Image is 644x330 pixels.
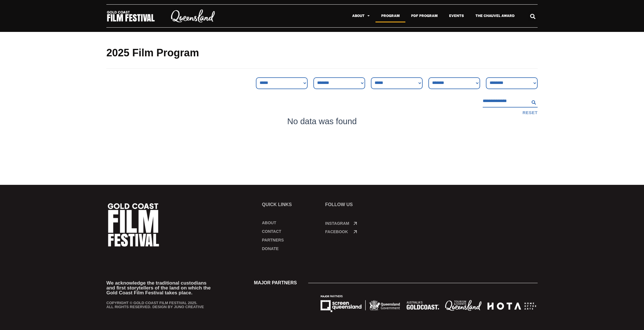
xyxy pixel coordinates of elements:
[262,246,319,252] a: Donate
[528,11,538,21] div: Search
[254,281,297,285] span: MAJOR PARTNERS
[483,95,529,108] input: Search Filter
[106,46,538,60] h2: 2025 Film Program
[262,237,319,243] a: Partners
[375,9,405,22] a: Program
[405,9,443,22] a: PDF Program
[470,9,520,22] a: The Chauvel Award
[262,220,319,252] nav: Menu
[262,202,319,207] p: Quick links
[256,77,308,89] select: Genre Filter
[313,77,365,89] select: Sort filter
[346,9,375,22] a: About
[229,9,520,22] nav: Menu
[443,9,470,22] a: Events
[428,77,480,89] select: Country Filter
[106,281,234,295] p: We acknowledge the traditional custodians and first storytellers of the land on which the Gold Co...
[354,222,357,225] a: Instagram
[99,115,545,128] div: No data was found
[486,77,538,89] select: Language
[325,202,383,207] p: FOLLOW US
[522,110,538,115] button: Reset
[354,230,357,233] a: Facebook
[371,77,423,89] select: Venue Filter
[262,220,319,226] a: About
[325,229,348,234] a: Facebook
[106,301,204,309] p: COPYRIGHT © GOLD COAST FILM FESTIVAL 2025. ALL RIGHTS RESERVED. DESIGN BY JUNO CREATIVE
[325,221,349,226] a: Instagram
[262,229,319,234] a: Contact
